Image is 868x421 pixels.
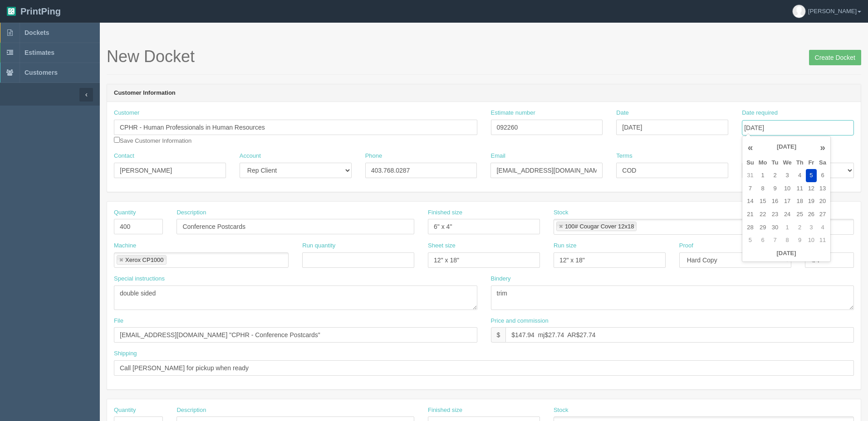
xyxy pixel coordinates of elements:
td: 11 [817,234,829,247]
td: 26 [806,208,817,221]
td: 18 [794,195,806,208]
td: 10 [806,234,817,247]
label: Quantity [114,208,136,217]
td: 29 [756,221,770,234]
label: Stock [554,208,569,217]
textarea: trim and score in the middle [491,286,854,310]
label: Date [616,109,628,117]
td: 23 [770,208,781,221]
th: « [744,138,756,156]
th: Su [744,156,756,169]
textarea: Page one is outside and page 2 is inside [114,286,477,310]
td: 8 [780,234,794,247]
span: Dockets [25,29,49,36]
td: 1 [780,221,794,234]
label: Proof [679,242,693,250]
th: Th [794,156,806,169]
label: Bindery [491,275,511,283]
label: Quantity [114,406,136,415]
div: Xerox CP1000 [125,257,164,263]
th: [DATE] [744,247,829,260]
td: 4 [794,169,806,182]
td: 30 [770,221,781,234]
label: Special instructions [114,275,165,283]
td: 15 [756,195,770,208]
td: 17 [780,195,794,208]
div: $ [491,327,506,343]
td: 9 [770,182,781,195]
td: 4 [817,221,829,234]
label: Sheet size [428,242,456,250]
input: Create Docket [809,50,861,65]
label: Contact [114,152,134,160]
th: Sa [817,156,829,169]
td: 19 [806,195,817,208]
h1: New Docket [107,48,861,66]
label: Price and commission [491,317,549,325]
td: 13 [817,182,829,195]
td: 8 [756,182,770,195]
td: 7 [744,182,756,195]
label: Account [240,152,261,160]
td: 12 [806,182,817,195]
label: Shipping [114,349,137,358]
label: Phone [365,152,383,160]
td: 16 [770,195,781,208]
td: 3 [780,169,794,182]
td: 2 [770,169,781,182]
label: Customer [114,109,139,117]
label: Machine [114,242,136,250]
label: Email [490,152,505,160]
th: Fr [806,156,817,169]
td: 11 [794,182,806,195]
div: Save Customer Information [114,109,477,145]
td: 1 [756,169,770,182]
input: Enter customer name [114,120,477,135]
td: 20 [817,195,829,208]
th: [DATE] [756,138,817,156]
div: 100# Cougar Cover 12x18 [565,223,634,229]
label: Run size [554,242,577,250]
label: Estimate number [491,109,535,117]
th: Mo [756,156,770,169]
label: Stock [554,406,569,415]
td: 25 [794,208,806,221]
th: We [780,156,794,169]
header: Customer Information [107,84,861,102]
td: 6 [817,169,829,182]
label: Description [177,406,206,415]
label: Run quantity [302,242,335,250]
td: 10 [780,182,794,195]
label: File [114,317,123,325]
td: 28 [744,221,756,234]
td: 22 [756,208,770,221]
label: Description [177,208,206,217]
img: avatar_default-7531ab5dedf162e01f1e0bb0964e6a185e93c5c22dfe317fb01d7f8cd2b1632c.jpg [793,5,805,18]
td: 5 [744,234,756,247]
td: 6 [756,234,770,247]
td: 7 [770,234,781,247]
td: 5 [806,169,817,182]
td: 27 [817,208,829,221]
label: Finished size [428,406,462,415]
img: logo-3e63b451c926e2ac314895c53de4908e5d424f24456219fb08d385ab2e579770.png [7,7,16,16]
label: Terms [616,152,632,160]
td: 24 [780,208,794,221]
th: Tu [770,156,781,169]
span: Estimates [25,49,54,56]
label: Date required [742,109,778,117]
span: Customers [25,69,58,76]
td: 14 [744,195,756,208]
th: » [817,138,829,156]
td: 9 [794,234,806,247]
td: 2 [794,221,806,234]
td: 3 [806,221,817,234]
td: 31 [744,169,756,182]
label: Finished size [428,208,462,217]
td: 21 [744,208,756,221]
